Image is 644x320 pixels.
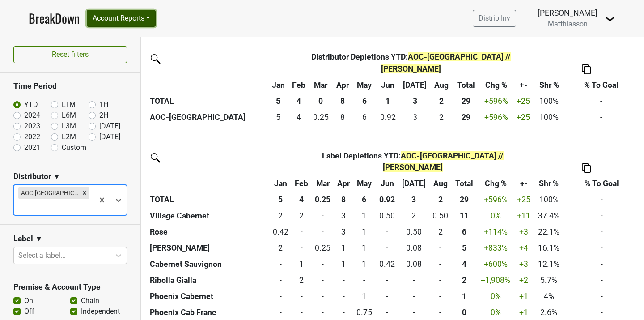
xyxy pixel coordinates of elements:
td: 3.083 [334,208,353,224]
td: - [564,109,639,125]
td: 5.917 [353,109,376,125]
div: +3 [516,258,531,270]
img: filter [148,150,162,164]
div: - [378,290,397,302]
td: 1 [353,256,376,272]
th: 3 [398,192,429,208]
label: 2H [99,110,108,121]
label: 2021 [24,142,40,153]
img: Dropdown Menu [605,13,615,24]
h3: Premise & Account Type [13,282,127,292]
div: - [431,258,449,270]
label: 2023 [24,121,40,132]
div: - [271,258,290,270]
td: 0 [311,224,335,240]
div: 1 [355,210,373,222]
div: - [378,274,397,286]
td: 0 [292,288,311,304]
td: 100% [534,109,564,125]
td: 1 [353,208,376,224]
td: 0 [311,272,335,288]
td: 2 [430,109,453,125]
label: [DATE] [99,132,120,142]
div: 1 [355,242,373,254]
td: 0 [398,288,429,304]
td: 37.4% [534,208,564,224]
label: Off [24,306,34,317]
div: - [294,226,309,238]
td: 0.25 [309,109,333,125]
div: 0.42 [378,258,397,270]
td: 0.083 [398,256,429,272]
td: 0.5 [429,208,452,224]
div: 3 [402,111,428,123]
div: 0.42 [271,226,290,238]
label: L3M [62,121,76,132]
th: 2 [430,93,453,109]
td: 0 [376,224,399,240]
div: +4 [516,242,531,254]
td: 1.667 [292,272,311,288]
th: Jan: activate to sort column ascending [269,175,292,192]
div: 5 [270,111,286,123]
th: 3.500 [452,256,477,272]
td: 0 [292,240,311,256]
div: 0.50 [378,210,397,222]
td: 0 % [477,288,514,304]
img: filter [148,51,162,65]
td: - [564,224,639,240]
label: L2M [62,132,76,142]
div: 0.08 [401,242,427,254]
td: 0 [334,288,353,304]
td: +25 [514,192,534,208]
div: 6 [454,226,475,238]
label: Custom [62,142,86,153]
td: 2.084 [269,240,292,256]
div: 11 [454,210,475,222]
td: 1.167 [353,288,376,304]
td: +596 % [477,192,514,208]
th: Total: activate to sort column ascending [452,175,477,192]
td: 0 [376,288,399,304]
th: Rose [148,224,269,240]
span: Matthiasson [548,20,588,28]
div: - [271,307,290,318]
div: 2 [401,210,427,222]
th: Shr %: activate to sort column ascending [534,175,564,192]
div: - [294,307,309,318]
th: 3 [400,93,430,109]
th: 29.001 [453,109,480,125]
th: Jun: activate to sort column ascending [376,175,399,192]
td: 3 [334,224,353,240]
div: - [401,290,427,302]
td: 0.5 [398,224,429,240]
th: 10.833 [452,208,477,224]
div: AOC-[GEOGRAPHIC_DATA] [18,187,80,199]
div: 1 [454,290,475,302]
div: - [431,242,449,254]
div: 0.75 [355,307,373,318]
th: Aug: activate to sort column ascending [429,175,452,192]
span: +596% [484,97,508,106]
th: Ribolla Gialla [148,272,269,288]
div: - [336,290,351,302]
td: 0 [429,256,452,272]
th: Cabernet Sauvignon [148,256,269,272]
th: Label Depletions YTD : [292,148,534,175]
th: [PERSON_NAME] [148,240,269,256]
td: 4.167 [288,109,309,125]
th: Chg %: activate to sort column ascending [479,77,513,93]
td: +1,908 % [477,272,514,288]
td: - [564,192,639,208]
div: 1 [336,242,351,254]
td: - [564,208,639,224]
label: YTD [24,99,38,110]
div: 2 [431,226,449,238]
div: - [431,307,449,318]
div: 2 [294,210,309,222]
div: +11 [516,210,531,222]
th: Feb: activate to sort column ascending [288,77,309,93]
div: 2 [432,111,450,123]
div: 1 [336,258,351,270]
th: &nbsp;: activate to sort column ascending [148,175,269,192]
